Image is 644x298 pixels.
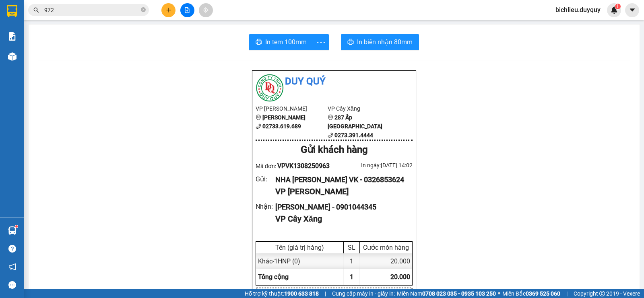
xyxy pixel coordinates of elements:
b: 02733.619.689 [262,123,301,129]
span: 1 [350,273,353,281]
div: VP Cây Xăng [275,213,406,225]
span: more [313,37,328,47]
span: Tổng cộng [258,273,289,281]
div: NHA [PERSON_NAME] VK - 0326853624 [275,174,406,185]
span: Miền Bắc [502,289,560,298]
div: Gửi khách hàng [256,142,413,158]
div: VP [PERSON_NAME] [275,185,406,198]
div: [PERSON_NAME] - 0901044345 [275,201,406,213]
img: solution-icon [8,32,17,41]
span: copyright [599,291,605,296]
span: 20.000 [390,273,410,281]
strong: 1900 633 818 [284,290,319,297]
span: printer [347,39,354,46]
span: Hỗ trợ kỹ thuật: [245,289,319,298]
img: warehouse-icon [8,52,17,61]
span: aim [203,7,208,13]
img: warehouse-icon [8,226,17,235]
span: message [8,281,16,289]
input: Tìm tên, số ĐT hoặc mã đơn [44,6,139,14]
button: printerIn biên nhận 80mm [341,34,419,50]
button: more [313,34,329,50]
strong: 0708 023 035 - 0935 103 250 [422,290,496,297]
div: Cước món hàng [362,244,410,251]
span: | [325,289,326,298]
span: phone [328,132,333,138]
strong: 0369 525 060 [526,290,560,297]
span: In biên nhận 80mm [357,37,413,47]
span: environment [328,115,333,120]
button: printerIn tem 100mm [249,34,313,50]
div: Gửi : [256,174,275,184]
sup: 1 [615,4,621,9]
div: SL [346,244,357,251]
span: Khác - 1HNP (0) [258,257,300,265]
div: In ngày: [DATE] 14:02 [334,161,413,170]
span: notification [8,263,16,271]
button: caret-down [625,3,639,17]
img: logo.jpg [256,74,284,102]
li: VP [PERSON_NAME] [256,104,328,113]
img: icon-new-feature [611,6,618,14]
img: logo-vxr [7,5,17,17]
span: ⚪️ [498,292,500,295]
span: phone [256,123,261,129]
div: 1 [344,253,360,269]
span: Miền Nam [397,289,496,298]
button: aim [199,3,213,17]
b: 0273.391.4444 [334,132,373,138]
span: caret-down [629,6,636,14]
span: plus [166,7,171,13]
span: Cung cấp máy in - giấy in: [332,289,395,298]
div: 20.000 [360,253,412,269]
div: Mã đơn: [256,161,334,171]
button: file-add [180,3,194,17]
span: question-circle [8,245,16,253]
span: | [566,289,568,298]
span: bichlieu.duyquy [549,5,607,15]
li: VP Cây Xăng [328,104,400,113]
button: plus [161,3,175,17]
span: environment [256,115,261,120]
div: Nhận : [256,201,275,212]
li: Duy Quý [256,74,413,89]
span: close-circle [141,7,146,12]
span: printer [256,39,262,46]
span: file-add [184,7,190,13]
span: 1 [616,4,619,9]
span: close-circle [141,6,146,14]
div: Tên (giá trị hàng) [258,244,341,251]
sup: 1 [15,225,18,228]
span: In tem 100mm [265,37,307,47]
b: [PERSON_NAME] [262,114,305,121]
span: VPVK1308250963 [277,162,330,170]
span: search [33,7,39,13]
